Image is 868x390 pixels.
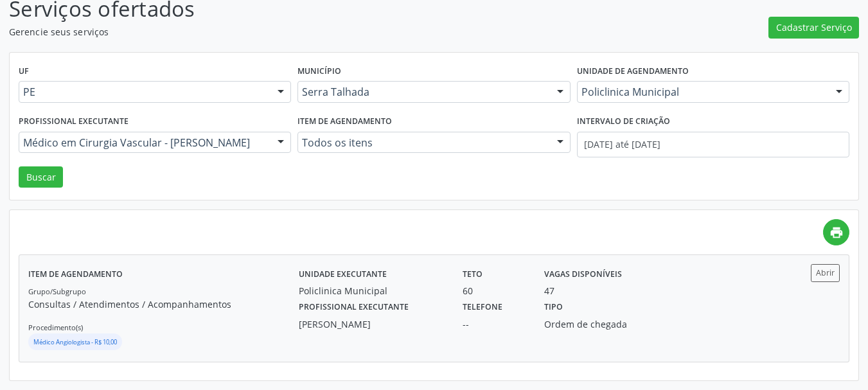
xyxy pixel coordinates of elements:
label: Item de agendamento [297,112,392,132]
span: Serra Talhada [302,85,544,98]
label: Unidade de agendamento [577,62,689,82]
div: 60 [463,284,526,297]
label: Item de agendamento [28,264,123,284]
button: Buscar [19,166,63,188]
div: Ordem de chegada [544,317,649,331]
span: Cadastrar Serviço [776,21,852,34]
i: print [829,226,844,240]
button: Cadastrar Serviço [768,17,859,39]
label: Tipo [544,297,563,317]
label: Município [297,62,341,82]
div: -- [463,317,526,331]
small: Médico Angiologista - R$ 10,00 [33,338,117,346]
a: print [823,219,849,245]
small: Procedimento(s) [28,323,83,332]
button: Abrir [811,264,840,281]
label: Unidade executante [299,264,387,284]
label: Teto [463,264,483,284]
label: Profissional executante [19,112,128,132]
small: Grupo/Subgrupo [28,287,86,296]
label: Intervalo de criação [577,112,670,132]
label: UF [19,62,29,82]
p: Consultas / Atendimentos / Acompanhamentos [28,297,299,311]
p: Gerencie seus serviços [9,25,604,39]
span: Todos os itens [302,136,544,149]
input: Selecione um intervalo [577,132,849,157]
label: Telefone [463,297,502,317]
span: Policlinica Municipal [581,85,823,98]
label: Vagas disponíveis [544,264,622,284]
span: Médico em Cirurgia Vascular - [PERSON_NAME] [23,136,265,149]
div: [PERSON_NAME] [299,317,445,331]
div: 47 [544,284,554,297]
div: Policlinica Municipal [299,284,445,297]
label: Profissional executante [299,297,409,317]
span: PE [23,85,265,98]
